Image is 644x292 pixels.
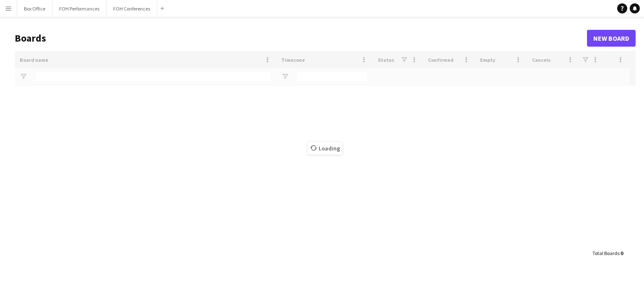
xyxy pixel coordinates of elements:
span: Total Boards [592,250,619,256]
div: : [592,245,623,261]
a: New Board [587,30,636,47]
button: Box Office [17,0,52,17]
span: Loading [308,142,343,155]
button: FOH Conferences [106,0,157,17]
button: FOH Performances [52,0,106,17]
span: 0 [621,250,623,256]
h1: Boards [15,32,587,45]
